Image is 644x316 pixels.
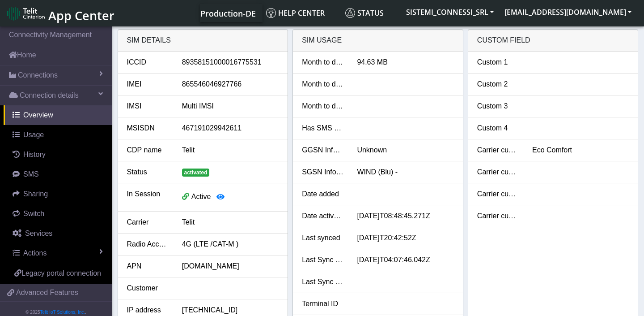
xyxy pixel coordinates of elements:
div: GGSN Information [295,145,350,156]
span: Active [191,193,211,200]
span: Help center [266,8,325,18]
div: Last Sync SMS Usage [295,277,350,287]
div: In Session [120,189,175,206]
span: Legacy portal connection [21,269,101,277]
div: Month to date SMS [295,79,350,90]
div: Carrier custom 2 [470,167,525,177]
div: [DOMAIN_NAME] [175,261,285,272]
div: 467191029942611 [175,123,285,134]
div: Date added [295,189,350,199]
div: 89358151000016775531 [175,57,285,68]
div: Telit [175,217,285,228]
div: SIM details [118,30,288,52]
span: Production-DE [200,8,256,19]
span: Overview [23,111,53,119]
div: Carrier [120,217,175,228]
span: Actions [23,249,47,257]
div: Month to date data [295,57,350,68]
div: Custom 3 [470,101,525,112]
img: knowledge.svg [266,8,276,18]
div: IP address [120,305,175,316]
a: History [4,145,112,164]
div: Last synced [295,233,350,243]
button: View session details [211,189,230,206]
span: Sharing [23,190,48,198]
div: Radio Access Tech [120,239,175,250]
div: Unknown [350,145,460,156]
div: Date activated [295,211,350,221]
div: Carrier custom 3 [470,189,525,199]
div: [DATE]T08:48:45.271Z [350,211,460,221]
div: Status [120,167,175,177]
div: IMSI [120,101,175,112]
img: status.svg [345,8,355,18]
div: Custom 2 [470,79,525,90]
div: Has SMS Usage [295,123,350,134]
span: Advanced Features [16,287,78,298]
a: App Center [7,4,113,23]
a: Status [342,4,401,22]
div: Custom 1 [470,57,525,68]
div: Carrier custom 4 [470,211,525,221]
div: CDP name [120,145,175,156]
span: Connection details [20,90,79,101]
a: Switch [4,204,112,224]
a: Sharing [4,184,112,204]
div: SIM usage [293,30,463,52]
span: History [23,151,46,158]
span: SMS [23,170,39,178]
div: Telit [175,145,285,156]
div: Customer [120,283,175,294]
div: Terminal ID [295,299,350,309]
div: 4G (LTE /CAT-M ) [175,239,285,250]
div: SGSN Information [295,167,350,177]
div: [TECHNICAL_ID] [175,305,285,316]
a: Your current platform instance [200,4,255,22]
div: ICCID [120,57,175,68]
button: SISTEMI_CONNESSI_SRL [401,4,499,20]
div: MSISDN [120,123,175,134]
span: activated [182,169,210,177]
span: Services [25,229,52,237]
a: Usage [4,125,112,145]
span: App Center [48,7,114,24]
a: Services [4,224,112,243]
a: Overview [4,105,112,125]
div: 865546046927766 [175,79,285,90]
div: Eco Comfort [525,145,636,156]
span: Status [345,8,384,18]
div: Custom field [468,30,638,52]
a: Telit IoT Solutions, Inc. [40,310,85,315]
div: WIND (Blu) - [350,167,460,177]
button: [EMAIL_ADDRESS][DOMAIN_NAME] [499,4,637,20]
div: Last Sync Data Usage [295,255,350,265]
div: APN [120,261,175,272]
div: Custom 4 [470,123,525,134]
div: IMEI [120,79,175,90]
span: Connections [18,70,58,81]
div: 94.63 MB [350,57,460,68]
a: SMS [4,164,112,184]
div: [DATE]T20:42:52Z [350,233,460,243]
span: Usage [23,131,44,139]
img: logo-telit-cinterion-gw-new.png [7,6,45,21]
div: Multi IMSI [175,101,285,112]
a: Help center [263,4,342,22]
span: Switch [23,210,44,217]
div: [DATE]T04:07:46.042Z [350,255,460,265]
a: Actions [4,243,112,263]
div: Month to date voice [295,101,350,112]
div: Carrier custom 1 [470,145,525,156]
